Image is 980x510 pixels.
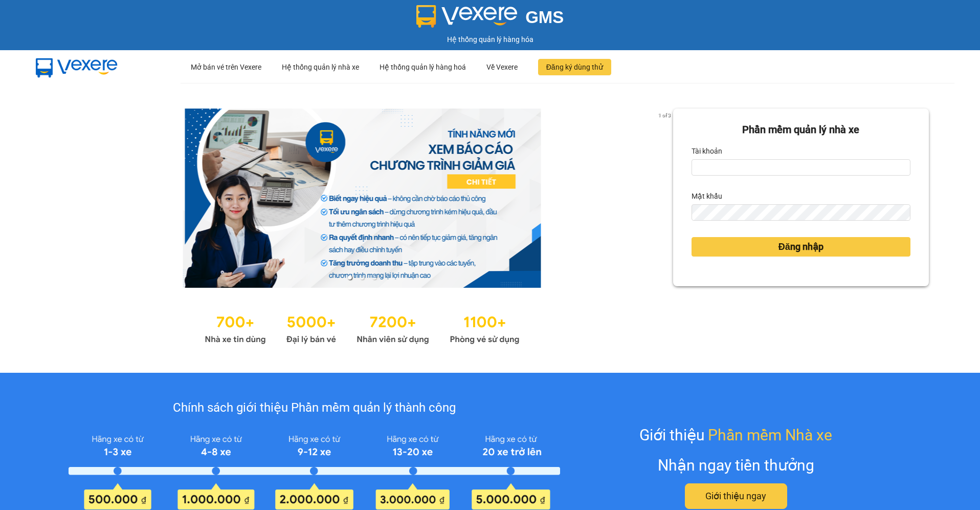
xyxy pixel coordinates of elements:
img: mbUUG5Q.png [26,50,128,84]
li: slide item 3 [372,275,376,280]
div: Nhận ngay tiền thưởng [658,453,814,477]
button: Đăng nhập [692,237,911,257]
div: Giới thiệu [639,423,832,447]
input: Tài khoản [692,159,911,176]
span: Giới thiệu ngay [705,489,766,503]
div: Về Vexere [486,51,518,83]
button: previous slide / item [51,109,65,288]
label: Mật khẩu [692,188,722,204]
label: Tài khoản [692,143,722,159]
span: Đăng ký dùng thử [546,61,603,73]
span: Phần mềm Nhà xe [708,423,832,447]
div: Chính sách giới thiệu Phần mềm quản lý thành công [69,398,560,418]
div: Mở bán vé trên Vexere [191,51,261,83]
img: Statistics.png [205,308,520,347]
input: Mật khẩu [692,204,911,221]
img: logo 2 [416,5,518,28]
button: next slide / item [659,109,673,288]
button: Giới thiệu ngay [685,483,787,509]
span: Đăng nhập [778,240,823,254]
li: slide item 1 [348,275,352,280]
img: policy-intruduce-detail.png [69,431,560,509]
div: Hệ thống quản lý nhà xe [282,51,359,83]
p: 1 of 3 [655,109,673,122]
button: Đăng ký dùng thử [538,59,611,75]
div: Hệ thống quản lý hàng hóa [3,34,977,45]
span: GMS [525,8,564,27]
li: slide item 2 [360,275,364,280]
a: GMS [416,15,564,24]
div: Hệ thống quản lý hàng hoá [380,51,466,83]
div: Phần mềm quản lý nhà xe [692,122,911,138]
